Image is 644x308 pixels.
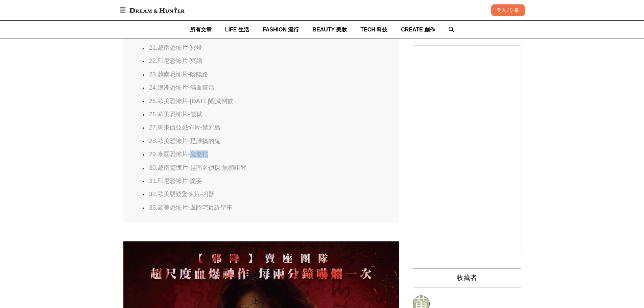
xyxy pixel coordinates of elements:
[149,111,202,118] a: 26.歐美恐怖片-儀弒
[263,21,299,39] a: FASHION 流行
[149,177,202,184] a: 31.印尼恐怖片-詭妾
[360,27,387,32] span: TECH 科技
[149,191,214,197] a: 32.歐美懸疑驚悚片-凶器
[225,27,249,32] span: LIFE 生活
[401,27,435,32] span: CREATE 創作
[149,84,214,91] a: 24.澳洲恐怖片-滿血復活
[126,4,188,16] img: Dream & Hunter
[149,138,220,144] a: 28.歐美恐怖片-是誰搞的鬼
[401,21,435,39] a: CREATE 創作
[149,98,234,104] a: 25.歐美恐怖片-[DATE]毀滅倒數
[149,151,208,158] a: 29.泰國恐怖片-鬼妻棺
[491,4,525,16] div: 登入 / 註冊
[149,124,220,131] a: 27.馬來西亞恐怖片-禁咒島
[263,27,299,32] span: FASHION 流行
[190,21,212,39] a: 所有文章
[149,71,208,78] a: 23.越南恐怖片-陰陽路
[457,274,477,281] span: 收藏者
[149,44,202,51] a: 21.越南恐怖片-冥燈
[149,164,246,171] a: 30.越南驚悚片-越南名偵探:無頭詛咒
[312,27,347,32] span: BEAUTY 美妝
[149,57,202,64] a: 22.印尼恐怖片-冥婚
[190,27,212,32] span: 所有文章
[225,21,249,39] a: LIFE 生活
[149,204,233,211] a: 33.歐美恐怖片-厲陰宅最終聖事
[312,21,347,39] a: BEAUTY 美妝
[360,21,387,39] a: TECH 科技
